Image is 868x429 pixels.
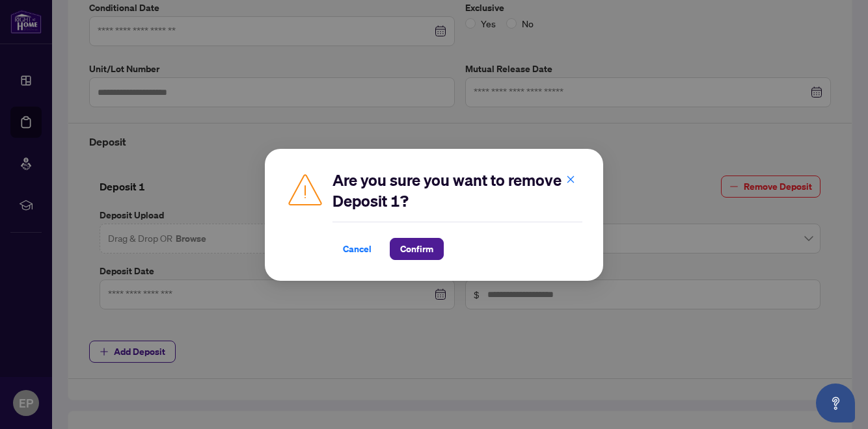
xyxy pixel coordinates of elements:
h2: Are you sure you want to remove Deposit 1? [332,170,582,211]
button: Confirm [390,238,444,260]
span: Confirm [400,239,433,259]
span: close [566,174,575,183]
span: Cancel [343,239,372,259]
button: Open asap [816,383,855,422]
button: Cancel [332,238,382,260]
img: Caution Icon [286,170,325,209]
